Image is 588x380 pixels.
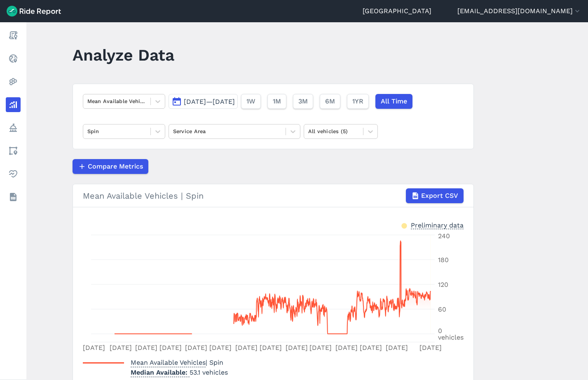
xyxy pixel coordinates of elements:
a: Health [6,167,21,181]
tspan: [DATE] [419,344,442,352]
button: 1W [241,94,261,109]
span: | Spin [131,359,223,366]
tspan: 180 [438,256,449,264]
button: 1M [267,94,286,109]
span: 3M [298,96,308,106]
tspan: [DATE] [386,344,408,352]
button: 1YR [347,94,369,109]
tspan: [DATE] [109,344,131,352]
a: Report [6,28,21,43]
button: 3M [293,94,313,109]
span: Compare Metrics [88,162,143,171]
tspan: 60 [438,305,446,313]
tspan: [DATE] [360,344,382,352]
div: Preliminary data [411,220,464,229]
img: Ride Report [7,6,61,16]
div: Mean Available Vehicles | Spin [83,188,464,203]
a: Realtime [6,51,21,66]
tspan: 240 [438,232,450,240]
a: Areas [6,143,21,158]
a: Policy [6,120,21,135]
tspan: [DATE] [235,344,258,352]
button: Export CSV [406,188,464,203]
a: Datasets [6,190,21,204]
button: Compare Metrics [73,159,148,174]
button: [DATE]—[DATE] [169,94,238,109]
a: Analyze [6,97,21,112]
span: 1YR [352,96,363,106]
span: Median Available [131,366,190,377]
tspan: [DATE] [259,344,281,352]
tspan: [DATE] [309,344,332,352]
span: Export CSV [421,191,458,201]
span: 1W [246,96,255,106]
tspan: [DATE] [135,344,157,352]
a: [GEOGRAPHIC_DATA] [363,6,431,16]
tspan: [DATE] [82,344,105,352]
tspan: [DATE] [209,344,232,352]
span: All Time [381,96,407,106]
tspan: [DATE] [335,344,358,352]
button: [EMAIL_ADDRESS][DOMAIN_NAME] [457,6,581,16]
h1: Analyze Data [73,44,174,66]
tspan: [DATE] [159,344,181,352]
tspan: [DATE] [185,344,207,352]
tspan: 120 [438,281,448,289]
tspan: 0 [438,327,442,335]
p: 53.1 vehicles [131,368,228,378]
a: Heatmaps [6,74,21,89]
span: [DATE]—[DATE] [184,98,235,106]
tspan: vehicles [438,333,464,341]
tspan: [DATE] [285,344,307,352]
span: Mean Available Vehicles [131,356,206,367]
button: 6M [320,94,340,109]
button: All Time [375,94,412,109]
span: 1M [273,96,281,106]
span: 6M [325,96,335,106]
